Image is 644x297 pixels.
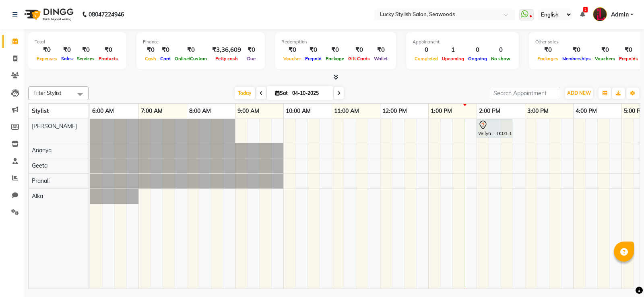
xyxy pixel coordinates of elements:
[89,3,124,26] b: 08047224946
[593,7,607,21] img: Admin
[281,45,303,55] div: ₹0
[235,105,261,117] a: 9:00 AM
[281,56,303,61] span: Voucher
[187,105,213,117] a: 8:00 AM
[580,11,585,18] a: 2
[158,45,173,55] div: ₹0
[284,105,313,117] a: 10:00 AM
[332,105,361,117] a: 11:00 AM
[21,3,76,26] img: logo
[32,107,49,115] span: Stylist
[372,45,390,55] div: ₹0
[489,45,512,55] div: 0
[413,45,440,55] div: 0
[143,45,158,55] div: ₹0
[290,87,330,99] input: 2025-10-04
[281,39,390,45] div: Redemption
[324,45,346,55] div: ₹0
[59,56,75,61] span: Sales
[59,45,75,55] div: ₹0
[139,105,165,117] a: 7:00 AM
[32,177,50,184] span: Pranali
[97,45,120,55] div: ₹0
[32,147,52,154] span: Ananya
[346,56,372,61] span: Gift Cards
[617,45,640,55] div: ₹0
[466,56,489,61] span: Ongoing
[560,45,593,55] div: ₹0
[565,88,593,99] button: ADD NEW
[372,56,390,61] span: Wallet
[560,56,593,61] span: Memberships
[245,56,258,61] span: Due
[173,45,209,55] div: ₹0
[35,45,59,55] div: ₹0
[35,39,120,45] div: Total
[535,45,560,55] div: ₹0
[32,123,77,130] span: [PERSON_NAME]
[593,45,617,55] div: ₹0
[489,56,512,61] span: No show
[235,87,255,99] span: Today
[273,90,290,96] span: Sat
[477,105,502,117] a: 2:00 PM
[617,56,640,61] span: Prepaids
[440,56,466,61] span: Upcoming
[413,56,440,61] span: Completed
[213,56,240,61] span: Petty cash
[90,105,116,117] a: 6:00 AM
[209,45,244,55] div: ₹3,36,609
[610,265,636,289] iframe: chat widget
[466,45,489,55] div: 0
[143,39,258,45] div: Finance
[567,90,591,96] span: ADD NEW
[75,45,97,55] div: ₹0
[303,45,324,55] div: ₹0
[525,105,551,117] a: 3:00 PM
[583,7,588,12] span: 2
[477,120,512,137] div: Wilya ., TK01, 02:00 PM-02:45 PM, Hair Cut - Advance Haircut ([DEMOGRAPHIC_DATA])
[97,56,120,61] span: Products
[429,105,454,117] a: 1:00 PM
[324,56,346,61] span: Package
[158,56,173,61] span: Card
[380,105,409,117] a: 12:00 PM
[346,45,372,55] div: ₹0
[32,162,47,169] span: Geeta
[303,56,324,61] span: Prepaid
[35,56,59,61] span: Expenses
[440,45,466,55] div: 1
[413,39,512,45] div: Appointment
[75,56,97,61] span: Services
[143,56,158,61] span: Cash
[33,90,62,96] span: Filter Stylist
[244,45,258,55] div: ₹0
[593,56,617,61] span: Vouchers
[611,10,629,19] span: Admin
[32,193,43,200] span: Alka
[574,105,599,117] a: 4:00 PM
[173,56,209,61] span: Online/Custom
[490,87,560,99] input: Search Appointment
[535,56,560,61] span: Packages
